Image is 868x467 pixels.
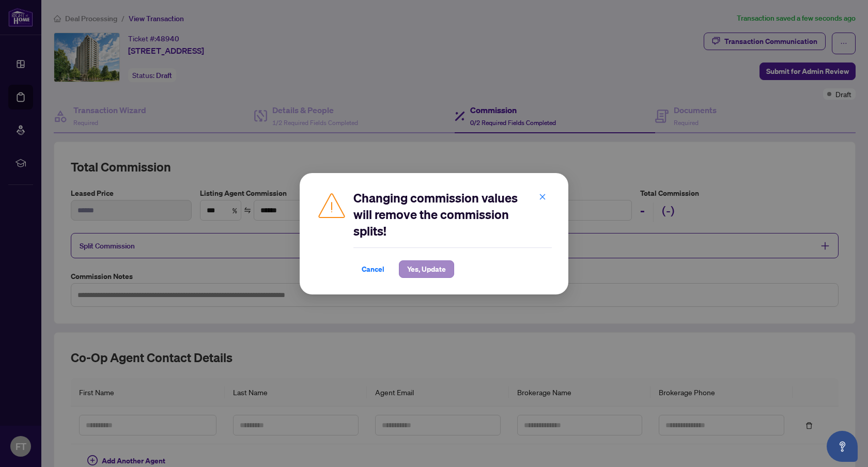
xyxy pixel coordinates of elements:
[362,261,384,277] span: Cancel
[353,190,552,239] h2: Changing commission values will remove the commission splits!
[316,190,347,221] img: Caution Icon
[407,261,446,277] span: Yes, Update
[827,431,858,462] button: Open asap
[353,260,393,278] button: Cancel
[539,193,546,200] span: close
[399,260,454,278] button: Yes, Update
